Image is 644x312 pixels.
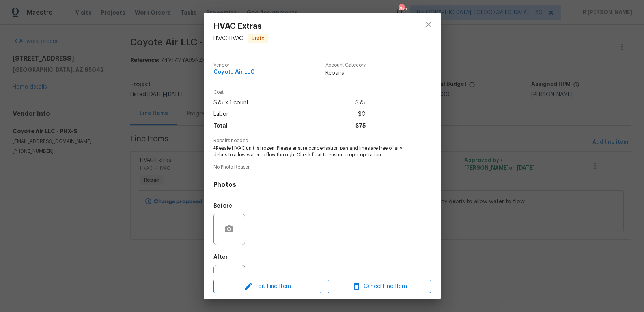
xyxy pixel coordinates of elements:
span: $75 [355,97,366,109]
span: Coyote Air LLC [213,69,255,75]
span: $0 [358,109,366,120]
span: Vendor [213,63,255,68]
span: HVAC - HVAC [213,36,243,41]
span: Cost [213,90,366,95]
div: 766 [399,5,404,13]
span: $75 [355,121,366,132]
span: HVAC Extras [213,22,268,31]
span: #Resale HVAC unit is frozen. Please ensure condensation pan and lines are free of any debris to a... [213,145,409,158]
button: Edit Line Item [213,280,321,293]
span: Repairs [325,69,366,77]
h4: Photos [213,181,431,189]
span: Total [213,121,228,132]
span: Account Category [325,63,366,68]
span: Draft [248,35,267,43]
h5: Before [213,203,232,209]
span: Cancel Line Item [330,282,429,292]
span: Repairs needed [213,138,431,143]
button: Cancel Line Item [328,280,431,293]
span: $75 x 1 count [213,97,249,109]
span: No Photo Reason [213,165,431,170]
h5: After [213,254,228,260]
span: Edit Line Item [216,282,319,292]
button: close [419,15,438,34]
span: Labor [213,109,228,120]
